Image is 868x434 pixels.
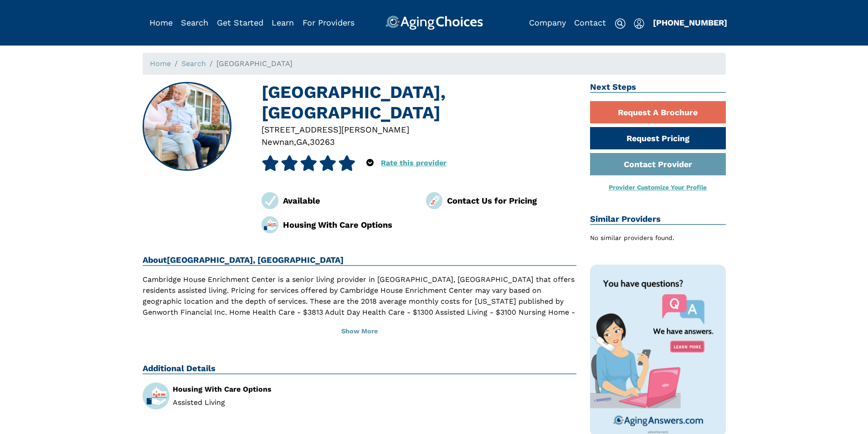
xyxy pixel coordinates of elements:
div: Popover trigger [181,15,208,30]
h1: [GEOGRAPHIC_DATA], [GEOGRAPHIC_DATA] [262,82,576,123]
a: Contact Provider [590,153,726,175]
h2: About [GEOGRAPHIC_DATA], [GEOGRAPHIC_DATA] [143,255,577,266]
a: Learn [272,18,294,27]
span: , [294,137,296,147]
div: Housing With Care Options [283,219,412,231]
span: [GEOGRAPHIC_DATA] [216,59,293,68]
h2: Next Steps [590,82,726,93]
a: Provider Customize Your Profile [609,184,707,191]
div: Popover trigger [366,155,374,171]
nav: breadcrumb [143,53,726,75]
a: Search [181,18,208,27]
span: Newnan [262,137,294,147]
a: Search [181,59,206,68]
a: Request Pricing [590,127,726,149]
a: Company [529,18,566,27]
li: Assisted Living [173,399,353,406]
h2: Similar Providers [590,214,726,225]
img: Cambridge House Enrichment Center, Newnan GA [143,83,231,170]
div: Contact Us for Pricing [447,194,576,207]
a: For Providers [303,18,354,27]
button: Show More [143,322,577,342]
a: Home [149,18,173,27]
a: Home [150,59,171,68]
span: , [308,137,310,147]
div: Popover trigger [634,15,644,30]
img: search-icon.svg [615,18,626,29]
h2: Additional Details [143,363,577,374]
div: Available [283,194,412,207]
div: Housing With Care Options [173,386,353,393]
a: Contact [574,18,606,27]
div: No similar providers found. [590,233,726,243]
a: Get Started [217,18,263,27]
p: Cambridge House Enrichment Center is a senior living provider in [GEOGRAPHIC_DATA], [GEOGRAPHIC_D... [143,274,577,351]
span: GA [296,137,308,147]
div: 30263 [310,136,335,148]
img: AgingChoices [385,15,483,30]
a: [PHONE_NUMBER] [653,18,727,27]
a: Rate this provider [381,158,447,167]
a: Request A Brochure [590,101,726,123]
img: user-icon.svg [634,18,644,29]
div: [STREET_ADDRESS][PERSON_NAME] [262,123,576,136]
